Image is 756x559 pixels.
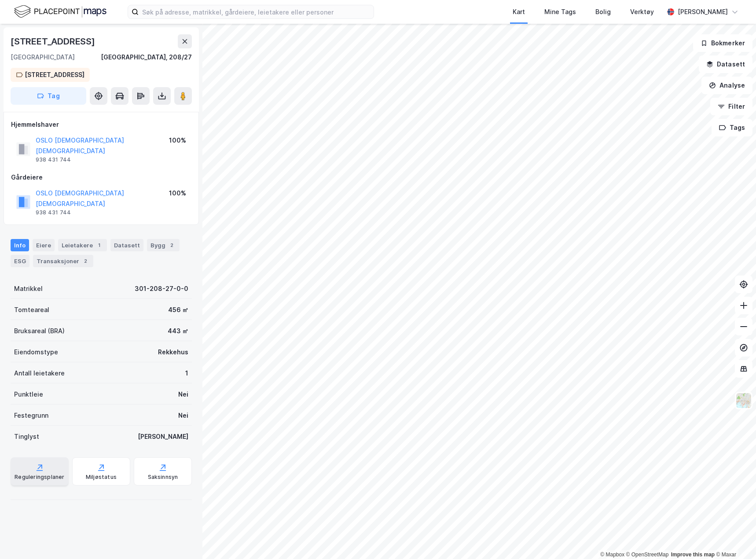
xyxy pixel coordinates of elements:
[11,87,86,105] button: Tag
[14,4,106,19] img: logo.f888ab2527a4732fd821a326f86c7f29.svg
[14,326,65,336] div: Bruksareal (BRA)
[11,239,29,251] div: Info
[712,119,752,136] button: Tags
[15,474,64,481] div: Reguleringsplaner
[735,392,752,409] img: Z
[81,257,90,265] div: 2
[11,255,29,267] div: ESG
[630,7,654,17] div: Verktøy
[14,283,43,294] div: Matrikkel
[11,172,191,183] div: Gårdeiere
[14,431,39,442] div: Tinglyst
[693,34,752,52] button: Bokmerker
[58,239,107,251] div: Leietakere
[101,52,192,63] div: [GEOGRAPHIC_DATA], 208/27
[14,305,49,315] div: Tomteareal
[167,241,176,250] div: 2
[701,77,752,94] button: Analyse
[95,241,103,250] div: 1
[169,188,186,199] div: 100%
[11,119,191,130] div: Hjemmelshaver
[712,517,756,559] iframe: Chat Widget
[699,55,752,73] button: Datasett
[36,156,71,163] div: 938 431 744
[544,7,576,17] div: Mine Tags
[11,52,75,63] div: [GEOGRAPHIC_DATA]
[169,135,186,146] div: 100%
[671,552,715,558] a: Improve this map
[135,283,188,294] div: 301-208-27-0-0
[110,239,143,251] div: Datasett
[33,255,93,267] div: Transaksjoner
[712,517,756,559] div: Kontrollprogram for chat
[678,7,728,17] div: [PERSON_NAME]
[138,431,188,442] div: [PERSON_NAME]
[86,474,117,481] div: Miljøstatus
[710,98,752,115] button: Filter
[178,410,188,421] div: Nei
[14,368,65,379] div: Antall leietakere
[14,389,43,400] div: Punktleie
[600,552,624,558] a: Mapbox
[178,389,188,400] div: Nei
[168,326,188,336] div: 443 ㎡
[11,34,97,48] div: [STREET_ADDRESS]
[158,347,188,357] div: Rekkehus
[595,7,611,17] div: Bolig
[139,5,374,18] input: Søk på adresse, matrikkel, gårdeiere, leietakere eller personer
[185,368,188,379] div: 1
[168,305,188,315] div: 456 ㎡
[14,347,58,357] div: Eiendomstype
[33,239,55,251] div: Eiere
[14,410,48,421] div: Festegrunn
[513,7,525,17] div: Kart
[148,474,178,481] div: Saksinnsyn
[626,552,669,558] a: OpenStreetMap
[36,209,71,216] div: 938 431 744
[147,239,180,251] div: Bygg
[25,70,84,80] div: [STREET_ADDRESS]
